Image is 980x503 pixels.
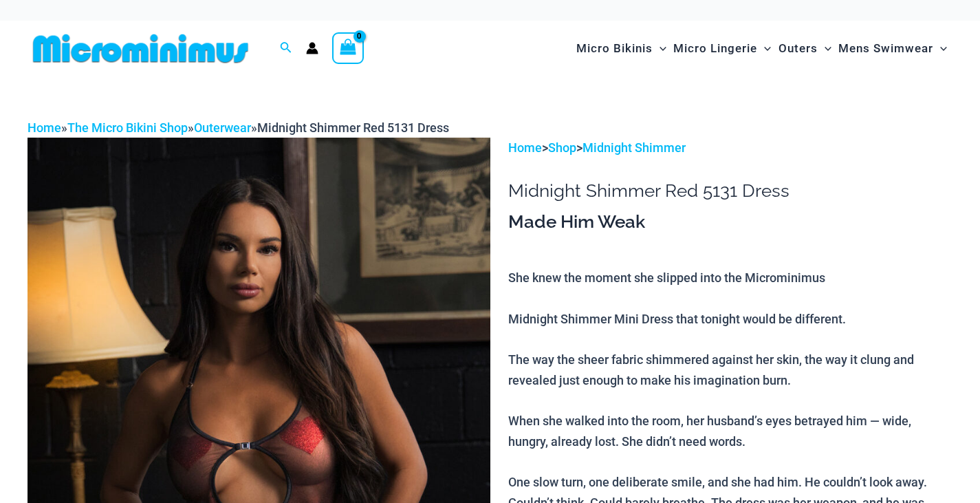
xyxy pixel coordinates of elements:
[757,31,771,66] span: Menu Toggle
[571,25,952,72] nav: Site Navigation
[582,140,686,155] a: Midnight Shimmer
[933,31,947,66] span: Menu Toggle
[508,211,952,234] h3: Made Him Weak
[653,31,666,66] span: Menu Toggle
[670,28,774,69] a: Micro LingerieMenu ToggleMenu Toggle
[818,31,831,66] span: Menu Toggle
[573,28,670,69] a: Micro BikinisMenu ToggleMenu Toggle
[194,120,251,135] a: Outerwear
[28,120,449,135] span: » » »
[576,31,653,66] span: Micro Bikinis
[306,42,318,54] a: Account icon link
[508,180,952,202] h1: Midnight Shimmer Red 5131 Dress
[257,120,449,135] span: Midnight Shimmer Red 5131 Dress
[280,40,292,57] a: Search icon link
[67,120,188,135] a: The Micro Bikini Shop
[548,140,576,155] a: Shop
[838,31,933,66] span: Mens Swimwear
[508,140,542,155] a: Home
[28,120,61,135] a: Home
[835,28,950,69] a: Mens SwimwearMenu ToggleMenu Toggle
[28,33,254,64] img: MM SHOP LOGO FLAT
[775,28,835,69] a: OutersMenu ToggleMenu Toggle
[508,138,952,158] p: > >
[778,31,818,66] span: Outers
[332,32,364,64] a: View Shopping Cart, empty
[673,31,757,66] span: Micro Lingerie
